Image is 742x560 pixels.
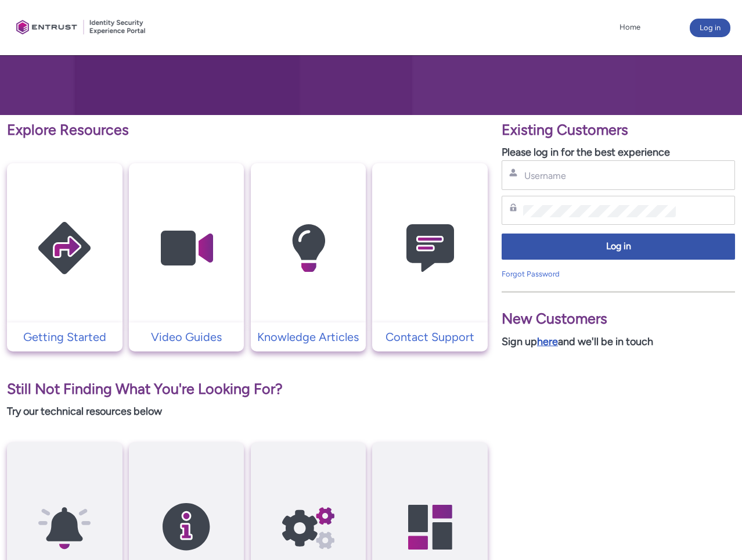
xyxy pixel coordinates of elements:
p: Existing Customers [502,119,735,141]
a: Video Guides [129,328,244,346]
a: Contact Support [372,328,488,346]
p: Getting Started [13,328,117,346]
p: Still Not Finding What You're Looking For? [7,378,488,400]
a: Getting Started [7,328,123,346]
button: Log in [690,19,730,37]
button: Log in [502,234,735,260]
p: Sign up and we'll be in touch [502,334,735,350]
img: Getting Started [9,186,120,311]
p: Video Guides [135,328,239,346]
p: Contact Support [378,328,482,346]
p: Explore Resources [7,119,488,141]
a: Home [617,19,643,36]
p: New Customers [502,308,735,330]
p: Try our technical resources below [7,404,488,419]
span: Log in [509,240,727,253]
p: Please log in for the best experience [502,145,735,160]
img: Knowledge Articles [253,186,363,311]
input: Username [523,170,676,182]
a: here [537,335,558,348]
img: Video Guides [131,186,242,311]
img: Contact Support [375,186,485,311]
a: Knowledge Articles [251,328,366,346]
a: Forgot Password [502,270,560,278]
p: Knowledge Articles [257,328,361,346]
